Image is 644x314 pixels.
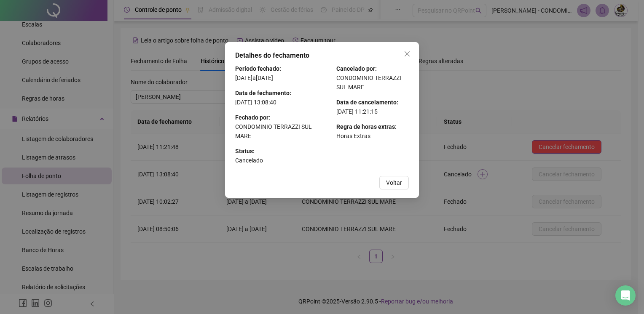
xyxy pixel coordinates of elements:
span: Status [235,148,253,154]
span: Período fechado [235,65,279,72]
p: [DATE] 11:21:15 [336,107,409,116]
strong: : [235,148,255,154]
strong: : [336,99,398,106]
span: Cancelado [235,157,263,164]
span: Fechado por [235,114,268,121]
span: Data de fechamento [235,90,290,96]
span: close [404,51,411,57]
strong: : [235,114,270,121]
button: Close [400,47,414,61]
strong: : [336,65,377,72]
span: Detalhes do fechamento [235,51,309,59]
button: Voltar [379,176,409,189]
span: Data de cancelamento [336,99,397,106]
strong: : [235,65,281,72]
strong: : [235,90,291,96]
p: CONDOMINIO TERRAZZI SUL MARE [336,73,409,92]
span: Regra de horas extras [336,123,395,130]
p: Horas Extras [336,131,409,141]
span: Voltar [386,178,402,187]
p: CONDOMINIO TERRAZZI SUL MARE [235,122,322,141]
p: [DATE] 13:08:40 [235,98,322,107]
div: Open Intercom Messenger [615,285,636,306]
span: Cancelado por [336,65,375,72]
strong: : [336,123,397,130]
p: [DATE] a [DATE] [235,73,322,82]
